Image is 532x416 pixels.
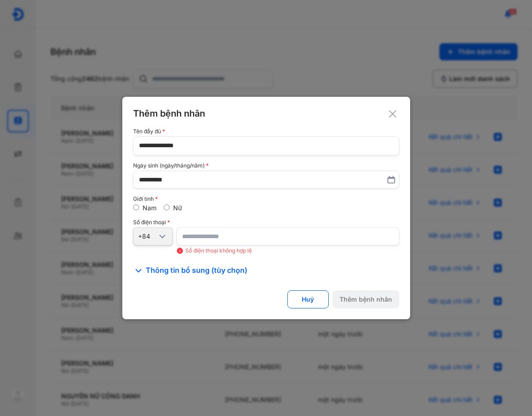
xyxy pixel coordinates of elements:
[133,196,399,202] div: Giới tính
[143,204,156,212] label: Nam
[332,290,399,308] button: Thêm bệnh nhân
[138,232,157,240] div: +84
[133,108,399,119] div: Thêm bệnh nhân
[133,128,399,135] div: Tên đầy đủ
[133,219,399,226] div: Số điện thoại
[287,290,329,308] button: Huỷ
[146,265,247,276] span: Thông tin bổ sung (tùy chọn)
[340,295,392,303] div: Thêm bệnh nhân
[133,163,399,169] div: Ngày sinh (ngày/tháng/năm)
[176,247,399,254] div: Số điện thoại không hợp lệ
[173,204,182,212] label: Nữ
